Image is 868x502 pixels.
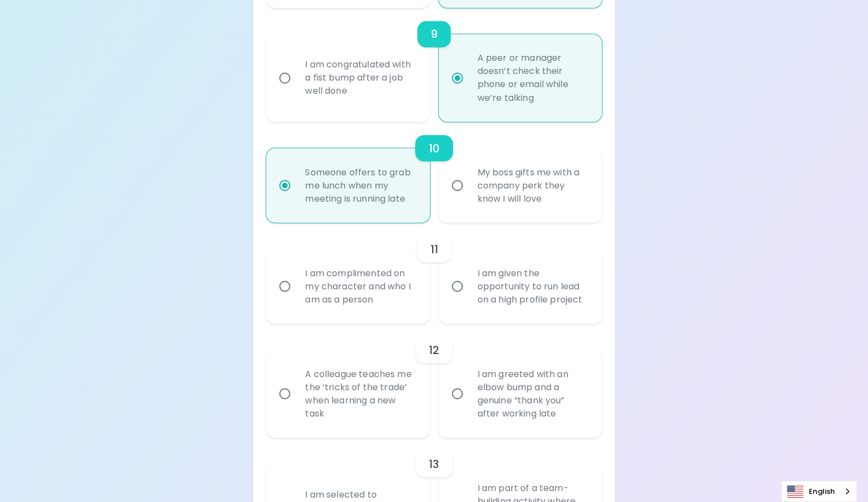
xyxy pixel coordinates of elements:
[429,341,439,358] h6: 12
[266,122,601,223] div: choice-group-check
[430,240,438,258] h6: 11
[430,25,438,43] h6: 9
[428,139,439,157] h6: 10
[469,152,596,218] div: My boss gifts me with a company perk they know I will love
[266,223,601,323] div: choice-group-check
[266,323,601,437] div: choice-group-check
[296,354,423,433] div: A colleague teaches me the ‘tricks of the trade’ when learning a new task
[266,8,601,122] div: choice-group-check
[296,253,423,319] div: I am complimented on my character and who I am as a person
[469,253,596,319] div: I am given the opportunity to run lead on a high profile project
[296,152,423,218] div: Someone offers to grab me lunch when my meeting is running late
[781,481,856,501] a: English
[781,481,857,502] aside: Language selected: English
[296,45,423,111] div: I am congratulated with a fist bump after a job well done
[469,354,596,433] div: I am greeted with an elbow bump and a genuine “thank you” after working late
[781,481,857,502] div: Language
[429,455,439,472] h6: 13
[469,38,596,117] div: A peer or manager doesn’t check their phone or email while we’re talking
